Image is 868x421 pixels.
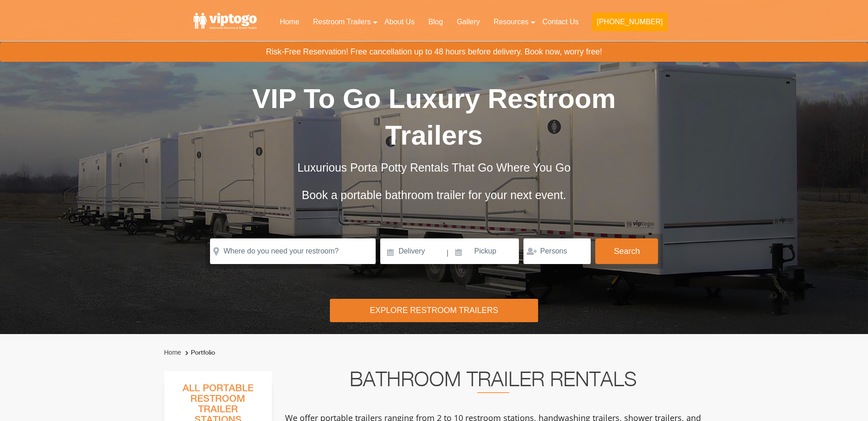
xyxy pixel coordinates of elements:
[450,238,519,264] input: Pickup
[297,161,571,174] span: Luxurious Porta Potty Rentals That Go Where You Go
[284,371,702,393] h2: Bathroom Trailer Rentals
[380,238,446,264] input: Delivery
[523,238,591,264] input: Persons
[450,12,487,32] a: Gallery
[302,189,566,201] span: Book a portable bathroom trailer for your next event.
[585,12,674,37] a: [PHONE_NUMBER]
[183,347,215,358] li: Portfolio
[487,12,535,32] a: Resources
[421,12,450,32] a: Blog
[252,83,616,151] span: VIP To Go Luxury Restroom Trailers
[330,299,538,322] div: Explore Restroom Trailers
[273,12,306,32] a: Home
[164,349,181,356] a: Home
[595,238,658,264] button: Search
[377,12,421,32] a: About Us
[447,238,448,268] span: |
[210,238,376,264] input: Where do you need your restroom?
[306,12,377,32] a: Restroom Trailers
[592,13,667,31] button: [PHONE_NUMBER]
[535,12,585,32] a: Contact Us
